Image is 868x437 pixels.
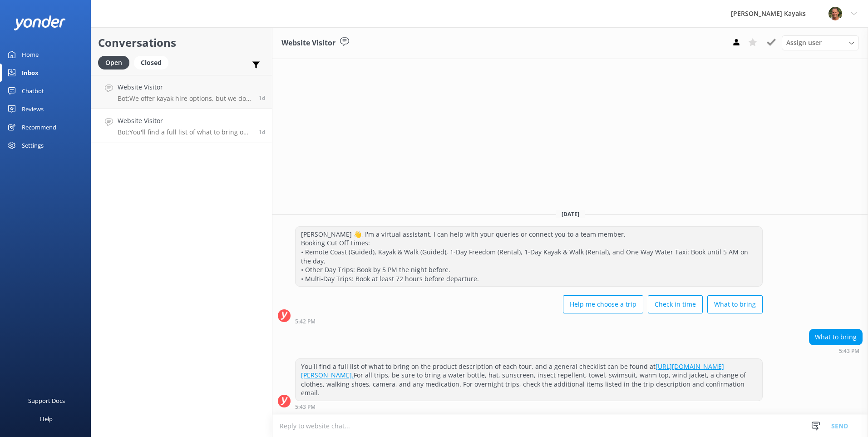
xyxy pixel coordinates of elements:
[98,57,134,67] a: Open
[134,57,173,67] a: Closed
[134,56,168,70] div: Closed
[118,94,252,103] p: Bot: We offer kayak hire options, but we do not hire single kayaks for solo passengers. If you ar...
[782,35,859,50] div: Assign User
[301,362,724,380] a: [URL][DOMAIN_NAME][PERSON_NAME].
[786,38,822,48] span: Assign user
[28,392,65,410] div: Support Docs
[829,7,842,20] img: 49-1662257987.jpg
[118,82,252,92] h4: Website Visitor
[40,410,53,428] div: Help
[22,100,44,118] div: Reviews
[98,34,265,51] h2: Conversations
[556,210,585,218] span: [DATE]
[563,295,643,313] button: Help me choose a trip
[259,128,265,136] span: Sep 01 2025 05:43pm (UTC +12:00) Pacific/Auckland
[14,15,66,30] img: yonder-white-logo.png
[296,359,762,401] div: You'll find a full list of what to bring on the product description of each tour, and a general c...
[22,136,44,154] div: Settings
[22,45,39,64] div: Home
[648,295,703,313] button: Check in time
[295,319,316,324] strong: 5:42 PM
[118,128,252,136] p: Bot: You'll find a full list of what to bring on the product description of each tour, and a gene...
[707,295,763,313] button: What to bring
[91,75,272,109] a: Website VisitorBot:We offer kayak hire options, but we do not hire single kayaks for solo passeng...
[809,348,863,354] div: Sep 01 2025 05:43pm (UTC +12:00) Pacific/Auckland
[98,56,129,70] div: Open
[295,318,763,324] div: Sep 01 2025 05:42pm (UTC +12:00) Pacific/Auckland
[839,348,859,354] strong: 5:43 PM
[22,64,39,82] div: Inbox
[22,82,44,100] div: Chatbot
[118,116,252,126] h4: Website Visitor
[91,109,272,143] a: Website VisitorBot:You'll find a full list of what to bring on the product description of each to...
[281,37,335,49] h3: Website Visitor
[296,227,762,287] div: [PERSON_NAME] 👋, I'm a virtual assistant. I can help with your queries or connect you to a team m...
[259,94,265,102] span: Sep 02 2025 05:49am (UTC +12:00) Pacific/Auckland
[295,403,763,410] div: Sep 01 2025 05:43pm (UTC +12:00) Pacific/Auckland
[295,404,316,410] strong: 5:43 PM
[22,118,56,136] div: Recommend
[809,329,862,345] div: What to bring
